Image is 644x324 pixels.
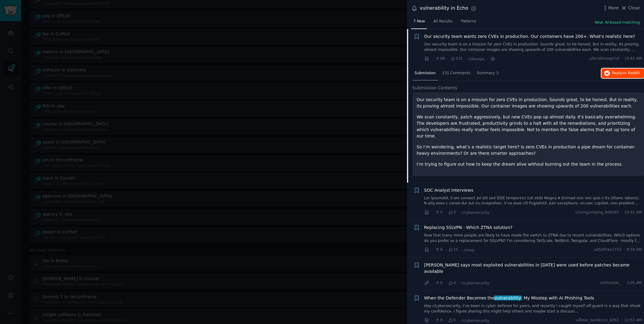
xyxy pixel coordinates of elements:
span: u/localkinegrind [589,56,619,61]
span: 6 [435,247,442,253]
span: u/Dear_Sentence_9261 [576,318,619,323]
span: Patterns [461,19,476,24]
span: 2:05 AM [627,280,642,286]
a: SOC Analyst Interviews [424,187,473,193]
a: All Results [431,17,454,29]
span: · [445,209,446,216]
span: Submission [415,71,436,76]
span: · [487,56,488,62]
span: Summary [477,71,495,76]
span: · [431,209,433,216]
button: More [602,5,619,11]
button: Replyon Reddit [601,68,644,78]
a: Patterns [459,17,478,29]
span: · [621,318,622,323]
p: I’m trying to figure out how to keep the dream alive without burning out the team in the process. [417,161,640,167]
div: vulnerability in Echo [420,5,468,12]
span: · [621,210,622,215]
a: Replacing SSLVPN - Which ZTNA solution? [424,224,512,231]
span: 10:41 AM [624,210,642,215]
span: · [447,56,448,62]
span: u/Longjumping_Ad8285 [575,210,619,215]
span: u/rkhunter_ [600,280,621,286]
span: · [458,209,459,216]
a: [PERSON_NAME] says most exploited vulnerabilities in [DATE] were used before patches became avail... [424,262,642,275]
span: · [460,247,461,253]
span: 7 New [413,19,425,24]
span: r/devops [468,57,484,61]
span: 10:42 AM [624,56,642,61]
span: · [621,56,622,61]
span: r/cybersecurity [461,319,489,323]
span: r/msp [464,248,474,252]
span: Close [628,5,640,11]
span: · [431,317,433,324]
span: · [431,280,433,286]
span: · [431,56,433,62]
span: 88 [435,56,445,61]
span: 131 [450,56,463,61]
span: 0 [435,318,442,323]
span: r/cybersecurity [461,281,489,285]
a: Hey r/cybersecurity, I’ve been in cyber defense for years, and recently I caught myself off-guard... [424,303,642,314]
p: We scan constantly, patch aggressively, but new CVEs pop up almost daily. It's basically overwhel... [417,114,640,139]
span: 6 [435,280,442,286]
span: · [458,280,459,286]
span: · [458,317,459,324]
span: Reply [612,71,640,76]
span: 5 [448,318,456,323]
span: 0 [448,210,456,215]
button: New: AI-based matching [595,20,640,25]
span: · [445,280,446,286]
span: · [623,247,625,253]
span: 15 [448,247,458,253]
span: 8:58 AM [627,247,642,253]
span: on Reddit [622,71,640,75]
span: More [608,5,619,11]
a: Our security team is on a mission for zero CVEs in production. Sounds great, to be honest. But in... [424,42,642,52]
span: · [445,317,446,324]
a: 7 New [411,17,427,29]
span: u/DotFree1753 [594,247,621,253]
span: · [465,56,466,62]
span: 0 [435,210,442,215]
span: · [623,280,625,286]
span: 12:52 AM [624,318,642,323]
span: r/cybersecurity [461,210,489,215]
span: · [431,247,433,253]
span: 4 [448,280,456,286]
span: 131 Comments [442,71,470,76]
p: So I’m wondering, what’s a realistic target here? Is zero CVEs in production a pipe dream for con... [417,144,640,157]
span: When the Defender Becomes the : My Misstep with AI Phishing Tools [424,295,594,301]
a: When the Defender Becomes thevulnerability: My Misstep with AI Phishing Tools [424,295,594,301]
a: Our security team wants zero CVEs in production. Our containers have 200+. What's realistic here? [424,33,635,40]
span: All Results [433,19,452,24]
p: Our security team is on a mission for zero CVEs in production. Sounds great, to be honest. But in... [417,97,640,109]
a: Now that many more people are likely to have made the switch to ZTNA due to recent vulnerabilitie... [424,233,642,243]
a: Lor Ipsumdol, S'am consect ad elit sed DOE temporinci (utl etdo Magna A Enimad min ven quis n Ex.... [424,196,642,206]
span: Submission Contents [412,85,457,91]
span: vulnerability [494,296,522,300]
button: Close [621,5,640,11]
span: · [445,247,446,253]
